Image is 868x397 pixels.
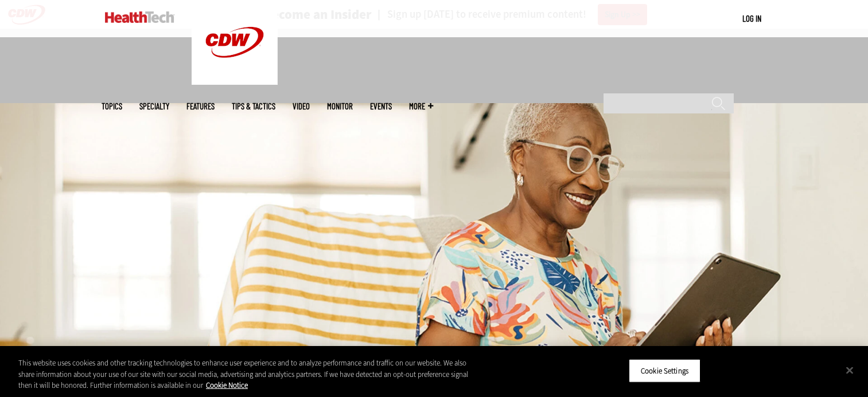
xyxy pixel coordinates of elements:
[409,102,433,111] span: More
[327,102,353,111] a: MonITor
[192,76,278,88] a: CDW
[139,102,169,111] span: Specialty
[837,357,862,383] button: Close
[370,102,392,111] a: Events
[232,102,275,111] a: Tips & Tactics
[742,13,761,23] a: Log in
[102,102,122,111] span: Topics
[186,102,215,111] a: Features
[742,13,761,25] div: User menu
[629,359,700,383] button: Cookie Settings
[105,11,174,23] img: Home
[18,357,477,391] div: This website uses cookies and other tracking technologies to enhance user experience and to analy...
[206,380,248,390] a: More information about your privacy
[293,102,310,111] a: Video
